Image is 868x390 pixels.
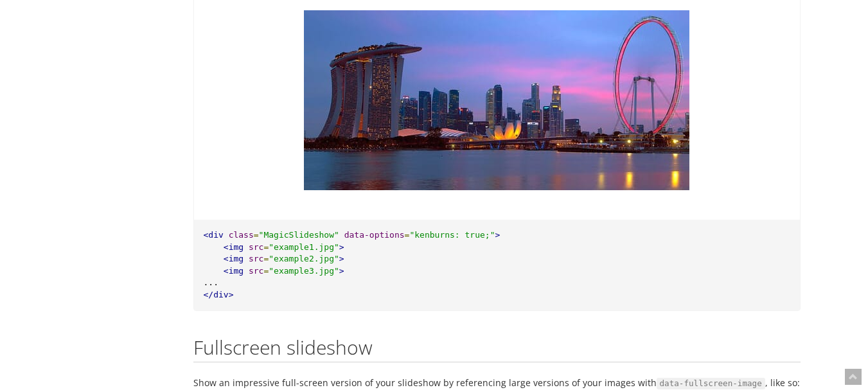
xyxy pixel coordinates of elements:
span: > [339,242,344,252]
span: ... [204,278,218,287]
span: <img [224,254,244,263]
span: "example1.jpg" [269,242,339,252]
span: "example3.jpg" [269,266,339,276]
span: "example2.jpg" [269,254,339,263]
span: src [249,242,263,252]
span: > [339,254,344,263]
span: </div> [204,290,234,299]
span: data-options [344,230,405,240]
span: "MagicSlideshow" [259,230,339,240]
span: class [229,230,254,240]
span: = [405,230,410,240]
span: <div [204,230,224,240]
span: <img [224,242,244,252]
h2: Fullscreen slideshow [193,337,801,362]
span: > [495,230,500,240]
span: = [263,254,269,263]
span: src [249,266,263,276]
span: > [339,266,344,276]
span: data-fullscreen-image [657,378,765,389]
img: ken burns slideshow effect [304,10,689,190]
span: = [263,242,269,252]
span: src [249,254,263,263]
span: = [263,266,269,276]
span: = [254,230,259,240]
span: <img [224,266,244,276]
span: "kenburns: true;" [409,230,495,240]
